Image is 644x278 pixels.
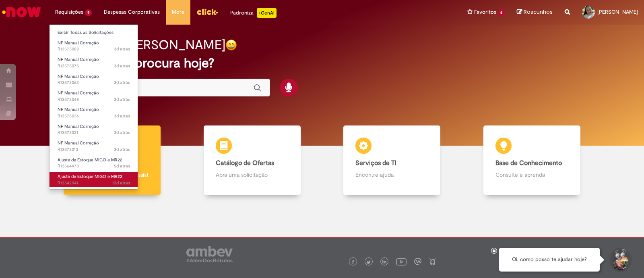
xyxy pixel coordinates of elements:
span: 3d atrás [114,130,130,136]
img: ServiceNow [1,4,42,20]
span: R13573021 [58,130,130,136]
time: 24/09/2025 17:32:25 [114,163,130,169]
span: 5d atrás [114,163,130,169]
img: logo_footer_twitter.png [367,260,371,264]
a: Rascunhos [517,8,553,16]
b: Base de Conhecimento [495,159,562,167]
a: Aberto R13573013 : NF Manual Correção [50,139,138,154]
p: Encontre ajuda [355,171,428,179]
a: Exibir Todas as Solicitações [50,28,138,37]
div: Padroniza [230,8,277,18]
span: 3d atrás [114,63,130,69]
ul: Requisições [49,24,138,190]
img: logo_footer_linkedin.png [382,260,386,265]
time: 27/09/2025 13:24:46 [114,79,130,86]
span: 3d atrás [114,96,130,102]
img: logo_footer_youtube.png [396,256,407,267]
img: logo_footer_ambev_rotulo_gray.png [186,246,233,262]
span: Rascunhos [524,8,553,16]
span: NF Manual Correção [58,140,99,146]
a: Aberto R13573075 : NF Manual Correção [50,55,138,70]
p: Consulte e aprenda [495,171,568,179]
span: 3d atrás [114,46,130,52]
a: Aberto R13542941 : Ajuste de Estoque MIGO e MR22 [50,172,138,187]
b: Serviços de TI [355,159,396,167]
time: 27/09/2025 12:55:20 [114,130,130,136]
span: 3d atrás [114,79,130,86]
a: Aberto R13573048 : NF Manual Correção [50,89,138,104]
span: R13542941 [58,180,130,186]
span: Requisições [55,8,83,16]
a: Aberto R13573062 : NF Manual Correção [50,72,138,87]
time: 27/09/2025 13:11:28 [114,96,130,102]
span: R13573013 [58,146,130,153]
img: click_logo_yellow_360x200.png [196,6,218,18]
h2: O que você procura hoje? [62,56,582,70]
a: Catálogo de Ofertas Abra uma solicitação [182,125,322,195]
p: +GenAi [257,8,277,18]
span: NF Manual Correção [58,40,99,46]
span: 13d atrás [112,180,130,186]
time: 27/09/2025 13:31:13 [114,63,130,69]
img: logo_footer_workplace.png [414,258,421,265]
a: Aberto R13573089 : NF Manual Correção [50,39,138,54]
time: 27/09/2025 12:46:53 [114,146,130,153]
img: logo_footer_naosei.png [429,258,436,265]
a: Aberto R13573036 : NF Manual Correção [50,105,138,120]
span: NF Manual Correção [58,90,99,96]
img: logo_footer_facebook.png [351,260,355,264]
span: NF Manual Correção [58,107,99,113]
a: Base de Conhecimento Consulte e aprenda [462,125,602,195]
span: R13573089 [58,46,130,52]
div: Oi, como posso te ajudar hoje? [499,248,600,272]
span: R13564478 [58,163,130,169]
a: Aberto R13564478 : Ajuste de Estoque MIGO e MR22 [50,156,138,171]
h2: Boa tarde, [PERSON_NAME] [62,38,225,52]
span: 6 [498,9,505,16]
span: Ajuste de Estoque MIGO e MR22 [58,157,122,163]
span: R13573048 [58,96,130,103]
a: Serviços de TI Encontre ajuda [322,125,462,195]
span: Favoritos [474,8,496,16]
span: NF Manual Correção [58,56,99,63]
a: Tirar dúvidas Tirar dúvidas com Lupi Assist e Gen Ai [42,125,182,195]
a: Aberto R13573021 : NF Manual Correção [50,122,138,137]
time: 27/09/2025 13:42:43 [114,46,130,52]
span: Ajuste de Estoque MIGO e MR22 [58,173,122,180]
span: 3d atrás [114,146,130,153]
p: Abra uma solicitação [216,171,289,179]
span: [PERSON_NAME] [597,8,638,15]
span: Despesas Corporativas [104,8,160,16]
span: R13573062 [58,79,130,86]
time: 27/09/2025 13:02:10 [114,113,130,119]
span: 3d atrás [114,113,130,119]
span: NF Manual Correção [58,73,99,79]
time: 17/09/2025 10:58:48 [112,180,130,186]
span: R13573075 [58,63,130,69]
span: NF Manual Correção [58,123,99,130]
span: 9 [85,9,92,16]
span: R13573036 [58,113,130,119]
span: More [172,8,184,16]
b: Catálogo de Ofertas [216,159,274,167]
img: happy-face.png [225,39,237,51]
button: Iniciar Conversa de Suporte [608,248,632,272]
